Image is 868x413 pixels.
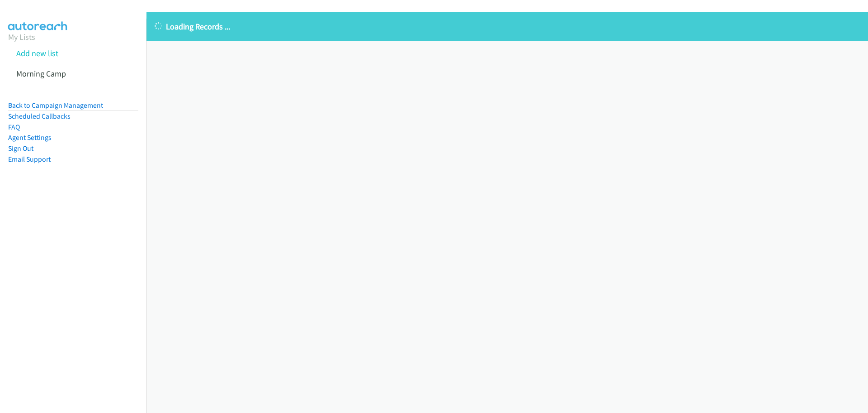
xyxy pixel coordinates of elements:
[8,123,20,131] a: FAQ
[8,155,51,163] a: Email Support
[8,101,103,110] a: Back to Campaign Management
[8,144,33,153] a: Sign Out
[16,48,58,58] a: Add new list
[155,20,860,33] p: Loading Records ...
[8,32,35,42] a: My Lists
[8,112,71,120] a: Scheduled Callbacks
[16,68,66,79] a: Morning Camp
[8,133,52,142] a: Agent Settings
